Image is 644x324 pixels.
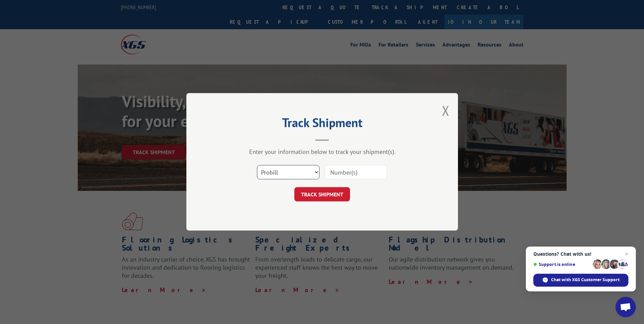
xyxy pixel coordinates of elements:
div: Enter your information below to track your shipment(s). [220,148,424,156]
span: Questions? Chat with us! [533,251,628,257]
input: Number(s) [325,165,387,180]
div: Chat with XGS Customer Support [533,274,628,287]
button: TRACK SHIPMENT [294,187,350,202]
button: Close modal [442,102,449,120]
span: Support is online [533,262,590,267]
span: Close chat [623,250,631,258]
span: Chat with XGS Customer Support [551,277,620,283]
h2: Track Shipment [220,118,424,131]
div: Open chat [615,297,636,317]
